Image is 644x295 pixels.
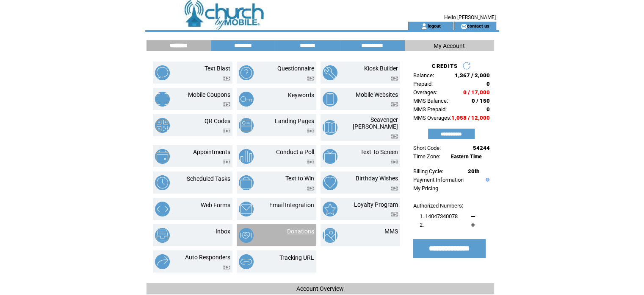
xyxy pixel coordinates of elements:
a: Text Blast [205,65,230,72]
span: 1. 14047340078 [420,213,458,219]
a: Loyalty Program [354,201,398,208]
span: Account Overview [296,285,344,292]
img: video.png [307,186,314,191]
img: landing-pages.png [239,118,254,133]
span: 2. [420,222,424,228]
a: Text To Screen [360,149,398,155]
span: MMS Overages: [413,115,451,121]
a: MMS [384,228,398,235]
a: Email Integration [269,202,314,208]
span: 0 / 17,000 [463,89,490,96]
span: 1,367 / 2,000 [455,72,490,79]
span: Hello [PERSON_NAME] [444,14,496,20]
img: video.png [391,160,398,164]
a: Payment Information [413,177,464,183]
span: Eastern Time [451,154,482,160]
img: tracking-url.png [239,254,254,269]
span: My Account [434,42,465,49]
img: kiosk-builder.png [323,65,337,80]
span: 54244 [473,145,490,151]
img: video.png [223,102,230,107]
a: Mobile Websites [356,91,398,98]
img: video.png [391,212,398,217]
a: logout [427,23,440,28]
span: Time Zone: [413,153,440,160]
a: Auto Responders [185,254,230,261]
a: Kiosk Builder [364,65,398,72]
a: Conduct a Poll [276,149,314,155]
a: Mobile Coupons [188,91,230,98]
a: Landing Pages [275,118,314,124]
img: mms.png [323,228,337,243]
img: email-integration.png [239,202,254,216]
img: help.gif [484,178,489,182]
img: video.png [223,129,230,133]
span: Balance: [413,72,434,79]
a: Keywords [288,92,314,98]
span: CREDITS [432,63,458,69]
span: Authorized Numbers: [413,202,463,209]
img: web-forms.png [155,202,170,216]
span: 0 [486,106,490,112]
img: keywords.png [239,92,254,107]
a: Scheduled Tasks [187,175,230,182]
a: Inbox [216,228,230,235]
img: questionnaire.png [239,65,254,80]
a: QR Codes [205,118,230,124]
span: 0 / 150 [472,98,490,104]
img: video.png [307,129,314,133]
span: 0 [486,81,490,87]
img: birthday-wishes.png [323,175,337,190]
img: video.png [223,265,230,270]
img: text-to-screen.png [323,149,337,164]
img: qr-codes.png [155,118,170,133]
img: loyalty-program.png [323,202,337,216]
img: video.png [307,160,314,164]
a: Scavenger [PERSON_NAME] [353,116,398,130]
span: Billing Cycle: [413,168,443,174]
span: Overages: [413,89,437,96]
span: 1,058 / 12,000 [451,115,490,121]
span: Prepaid: [413,81,433,87]
img: scheduled-tasks.png [155,175,170,190]
img: appointments.png [155,149,170,164]
a: Appointments [193,149,230,155]
img: video.png [391,134,398,139]
img: conduct-a-poll.png [239,149,254,164]
span: 20th [468,168,479,174]
span: MMS Prepaid: [413,106,447,112]
img: account_icon.gif [421,23,427,30]
img: scavenger-hunt.png [323,120,337,135]
img: donations.png [239,228,254,243]
a: Questionnaire [277,65,314,72]
img: video.png [391,102,398,107]
img: video.png [391,186,398,191]
span: Short Code: [413,145,441,151]
a: Text to Win [285,175,314,182]
span: MMS Balance: [413,98,448,104]
a: Birthday Wishes [356,175,398,182]
img: video.png [391,76,398,81]
img: auto-responders.png [155,254,170,269]
img: text-to-win.png [239,175,254,190]
img: video.png [307,76,314,81]
img: mobile-websites.png [323,92,337,107]
img: video.png [223,76,230,81]
a: Donations [287,228,314,235]
a: Tracking URL [279,254,314,261]
a: contact us [467,23,489,28]
img: contact_us_icon.gif [461,23,467,30]
a: My Pricing [413,185,438,191]
a: Web Forms [201,202,230,208]
img: text-blast.png [155,65,170,80]
img: mobile-coupons.png [155,92,170,107]
img: video.png [223,160,230,164]
img: inbox.png [155,228,170,243]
